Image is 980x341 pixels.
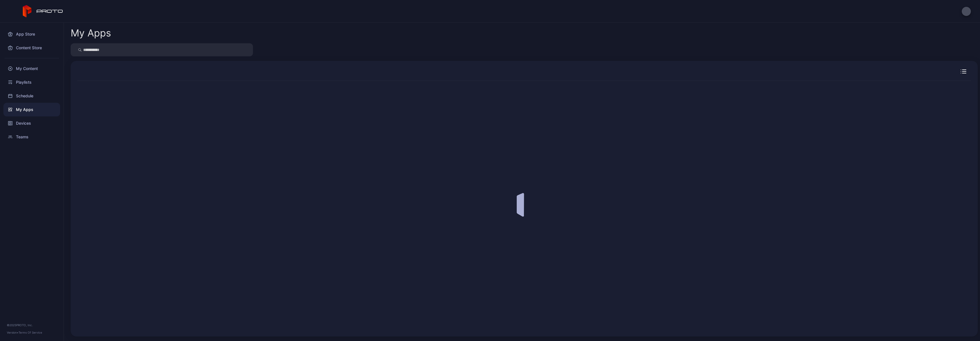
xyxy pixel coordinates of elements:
[3,41,60,55] a: Content Store
[19,331,42,334] a: Terms Of Service
[3,27,60,41] a: App Store
[7,331,19,334] span: Version •
[3,62,60,75] a: My Content
[3,130,60,144] a: Teams
[3,103,60,116] a: My Apps
[3,116,60,130] a: Devices
[7,323,57,327] div: © 2025 PROTO, Inc.
[3,89,60,103] a: Schedule
[3,75,60,89] a: Playlists
[71,28,111,38] div: My Apps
